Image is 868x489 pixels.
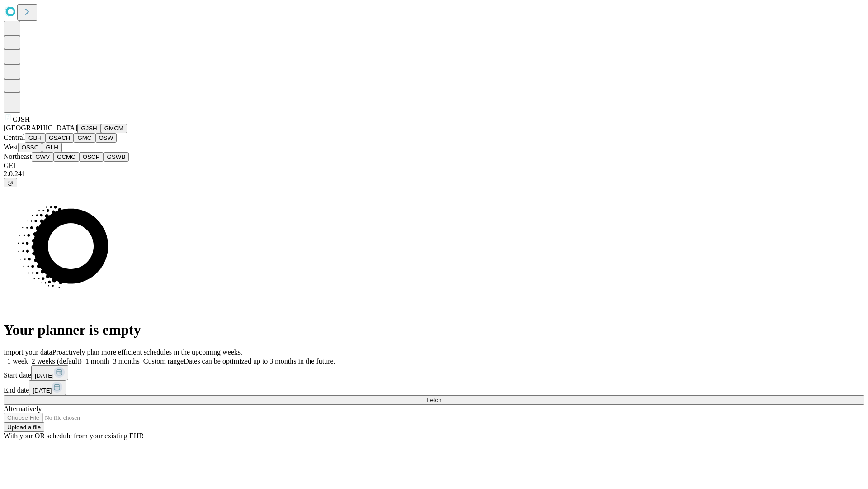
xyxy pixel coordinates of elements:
[426,397,441,403] span: Fetch
[42,143,61,152] button: GLH
[4,134,25,141] span: Central
[143,357,184,365] span: Custom range
[53,152,79,162] button: GCMC
[95,133,117,143] button: OSW
[4,395,864,405] button: Fetch
[4,143,18,151] span: West
[13,115,30,123] span: GJSH
[184,357,335,365] span: Dates can be optimized up to 3 months in the future.
[18,143,42,152] button: OSSC
[25,133,45,143] button: GBH
[7,357,28,365] span: 1 week
[4,365,864,380] div: Start date
[4,405,42,412] span: Alternatively
[4,178,17,187] button: @
[29,380,66,395] button: [DATE]
[77,124,101,133] button: GJSH
[4,162,864,170] div: GEI
[104,152,129,162] button: GSWB
[101,124,127,133] button: GMCM
[52,348,242,356] span: Proactively plan more efficient schedules in the upcoming weeks.
[4,124,77,132] span: [GEOGRAPHIC_DATA]
[4,153,32,160] span: Northeast
[4,432,144,440] span: With your OR schedule from your existing EHR
[113,357,140,365] span: 3 months
[74,133,95,143] button: GMC
[32,152,53,162] button: GWV
[4,321,864,338] h1: Your planner is empty
[32,357,82,365] span: 2 weeks (default)
[31,365,68,380] button: [DATE]
[33,387,52,394] span: [DATE]
[85,357,109,365] span: 1 month
[35,372,54,379] span: [DATE]
[4,170,864,178] div: 2.0.241
[45,133,74,143] button: GSACH
[4,348,52,356] span: Import your data
[79,152,104,162] button: OSCP
[7,179,14,186] span: @
[4,380,864,395] div: End date
[4,422,44,432] button: Upload a file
